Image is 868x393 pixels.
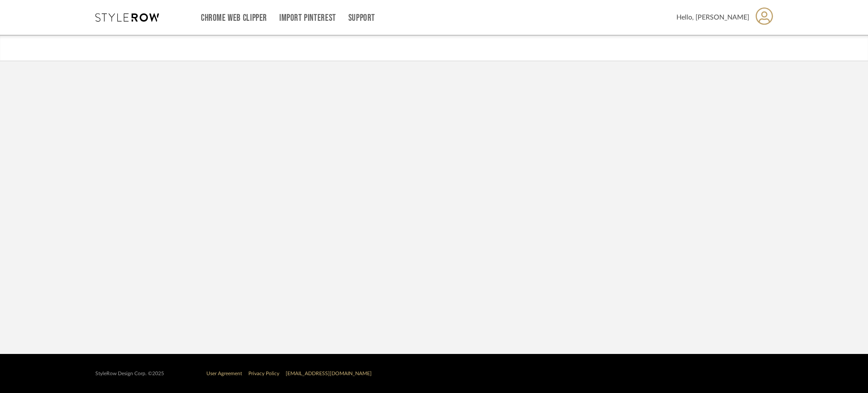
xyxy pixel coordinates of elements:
[286,371,372,376] a: [EMAIL_ADDRESS][DOMAIN_NAME]
[201,14,267,22] a: Chrome Web Clipper
[95,371,164,377] div: StyleRow Design Corp. ©2025
[348,14,375,22] a: Support
[676,12,749,22] span: Hello, [PERSON_NAME]
[279,14,336,22] a: Import Pinterest
[206,371,242,376] a: User Agreement
[248,371,279,376] a: Privacy Policy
